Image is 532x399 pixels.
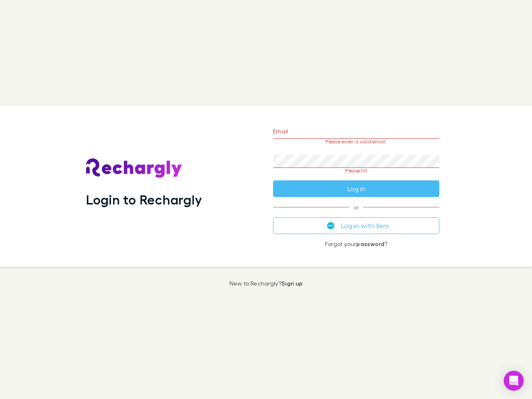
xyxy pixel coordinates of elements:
a: Sign up [281,280,303,287]
p: Please enter a valid email. [273,139,439,145]
p: Forgot your ? [273,241,439,247]
p: New to Rechargly? [229,280,303,287]
button: Log in with Xero [273,217,439,234]
button: Log in [273,180,439,197]
p: Please fill [273,168,439,174]
a: password [356,240,384,247]
img: Rechargly's Logo [86,158,182,178]
div: Open Intercom Messenger [504,371,524,391]
h1: Login to Rechargly [86,192,202,207]
img: Xero's logo [327,222,335,229]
